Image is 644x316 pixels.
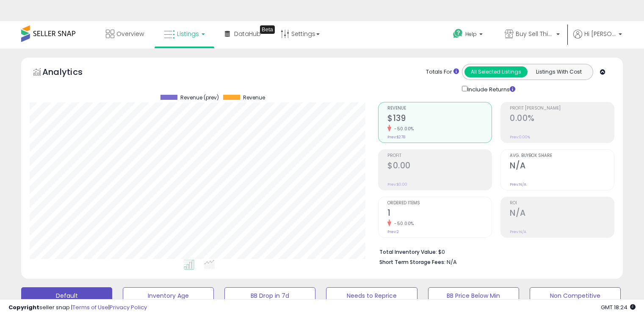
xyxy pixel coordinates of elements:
a: Buy Sell This & That [498,21,566,49]
h2: N/A [510,208,614,220]
small: Prev: N/A [510,182,526,187]
button: All Selected Listings [464,66,528,77]
button: BB Drop in 7d [224,287,315,304]
h5: Analytics [42,66,99,80]
span: Buy Sell This & That [516,30,554,38]
span: Ordered Items [387,201,492,206]
span: Help [465,30,477,38]
span: Overview [116,30,144,38]
span: N/A [447,258,457,266]
h2: N/A [510,161,614,172]
span: Revenue [387,106,492,111]
small: -50.00% [391,220,414,227]
small: Prev: 2 [387,229,399,234]
span: Revenue [243,95,265,101]
button: BB Price Below Min [428,287,519,304]
button: Listings With Cost [527,66,590,77]
div: Include Returns [456,84,525,94]
a: Settings [274,21,326,47]
a: Terms of Use [72,303,108,311]
a: Help [446,22,491,48]
button: Inventory Age [123,287,214,304]
strong: Copyright [8,303,39,311]
b: Short Term Storage Fees: [379,258,445,266]
span: DataHub [234,30,261,38]
div: Tooltip anchor [260,25,275,34]
small: Prev: $0.00 [387,182,407,187]
span: ROI [510,201,614,206]
a: Privacy Policy [110,303,147,311]
b: Total Inventory Value: [379,248,437,256]
span: Profit [PERSON_NAME] [510,106,614,111]
span: Hi [PERSON_NAME] [584,30,616,38]
li: $0 [379,246,608,256]
div: Totals For [426,68,459,76]
span: Avg. Buybox Share [510,154,614,158]
a: Hi [PERSON_NAME] [573,30,622,49]
span: Listings [177,30,199,38]
h2: 0.00% [510,113,614,125]
i: Get Help [453,28,463,39]
small: Prev: 0.00% [510,135,530,140]
button: Non Competitive [530,287,621,304]
span: 2025-10-8 18:24 GMT [601,303,636,311]
a: Listings [158,21,211,47]
small: Prev: $278 [387,135,405,140]
span: Profit [387,154,492,158]
a: Overview [100,21,150,47]
small: Prev: N/A [510,229,526,234]
button: Default [21,287,112,304]
a: DataHub [218,21,267,47]
h2: 1 [387,208,492,220]
small: -50.00% [391,126,414,132]
span: Revenue (prev) [180,95,219,101]
button: Needs to Reprice [326,287,417,304]
h2: $0.00 [387,161,492,172]
h2: $139 [387,113,492,125]
div: seller snap | | [8,304,147,312]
